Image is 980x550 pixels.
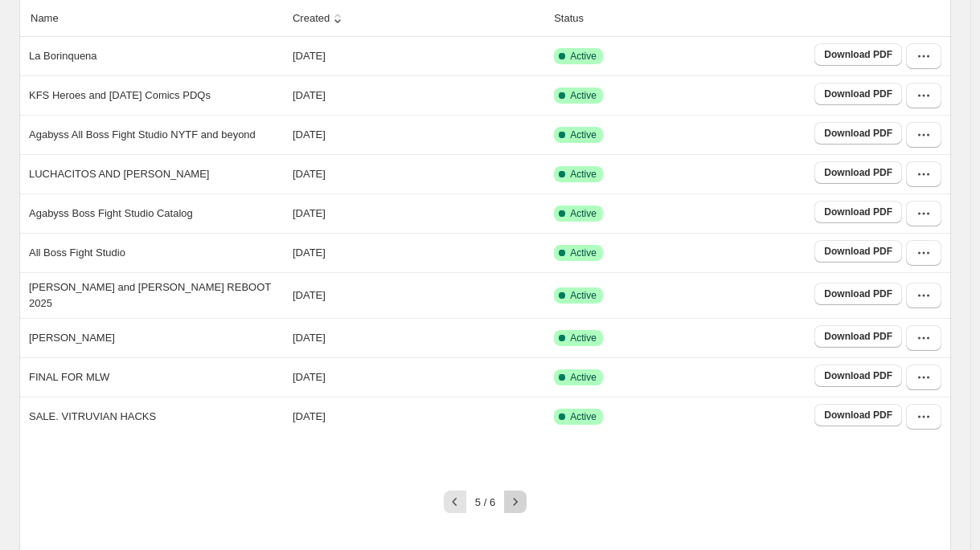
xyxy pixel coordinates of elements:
[824,330,892,343] span: Download PDF
[29,127,256,143] p: Agabyss All Boss Fight Studio NYTF and beyond
[288,357,549,397] td: [DATE]
[288,194,549,233] td: [DATE]
[288,37,549,75] td: [DATE]
[824,409,892,422] span: Download PDF
[824,166,892,179] span: Download PDF
[290,3,348,34] button: Created
[29,279,289,312] p: [PERSON_NAME] and [PERSON_NAME] REBOOT 2025
[824,127,892,140] span: Download PDF
[29,166,209,182] p: LUCHACITOS AND [PERSON_NAME]
[814,161,902,184] a: Download PDF
[288,397,549,436] td: [DATE]
[814,404,902,426] a: Download PDF
[29,48,97,64] p: La Borinquena
[29,88,211,104] p: KFS Heroes and [DATE] Comics PDQs
[814,365,902,387] a: Download PDF
[288,272,549,318] td: [DATE]
[824,206,892,218] span: Download PDF
[824,287,892,300] span: Download PDF
[29,330,115,346] p: [PERSON_NAME]
[29,409,156,425] p: SALE. VITRUVIAN HACKS
[28,3,77,34] button: Name
[814,122,902,145] a: Download PDF
[570,207,597,220] span: Active
[570,246,597,259] span: Active
[570,410,597,423] span: Active
[288,318,549,357] td: [DATE]
[570,89,597,102] span: Active
[288,154,549,194] td: [DATE]
[570,128,597,141] span: Active
[570,371,597,384] span: Active
[288,115,549,154] td: [DATE]
[475,496,495,508] span: 5 / 6
[29,206,193,222] p: Agabyss Boss Fight Studio Catalog
[288,233,549,272] td: [DATE]
[824,369,892,382] span: Download PDF
[570,168,597,181] span: Active
[552,3,602,34] button: Status
[814,283,902,305] a: Download PDF
[824,245,892,258] span: Download PDF
[288,75,549,115] td: [DATE]
[824,48,892,61] span: Download PDF
[29,369,109,385] p: FINAL FOR MLW
[824,88,892,100] span: Download PDF
[814,83,902,105] a: Download PDF
[570,289,597,302] span: Active
[814,201,902,223] a: Download PDF
[814,43,902,66] a: Download PDF
[814,240,902,263] a: Download PDF
[814,325,902,348] a: Download PDF
[570,332,597,344] span: Active
[29,245,125,261] p: All Boss Fight Studio
[570,50,597,63] span: Active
